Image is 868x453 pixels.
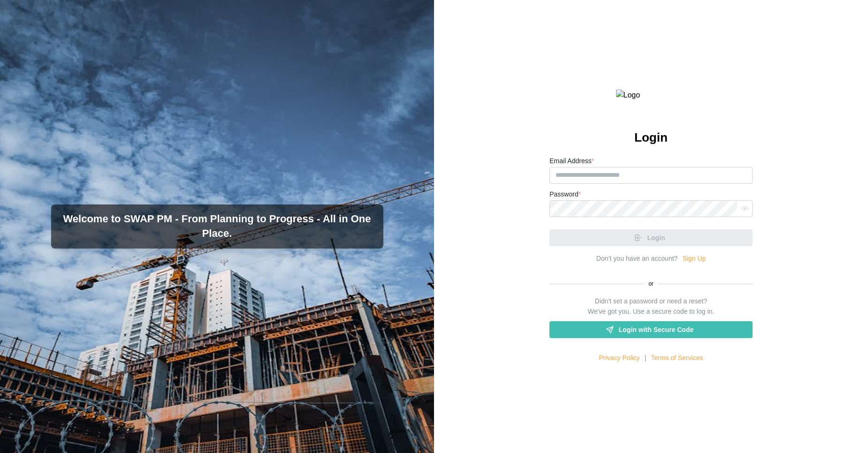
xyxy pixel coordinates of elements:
div: Didn't set a password or need a reset? We've got you. Use a secure code to log in. [588,296,714,317]
a: Sign Up [682,254,706,264]
img: Logo [616,90,686,101]
div: | [645,353,647,363]
h3: Welcome to SWAP PM - From Planning to Progress - All in One Place. [59,212,376,241]
div: or [549,279,753,288]
span: Login with Secure Code [619,322,693,338]
a: Privacy Policy [599,353,640,363]
a: Terms of Services [651,353,703,363]
label: Password [549,189,581,200]
div: Don’t you have an account? [596,254,678,264]
label: Email Address [549,156,594,166]
h2: Login [634,129,668,146]
a: Login with Secure Code [549,321,753,338]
